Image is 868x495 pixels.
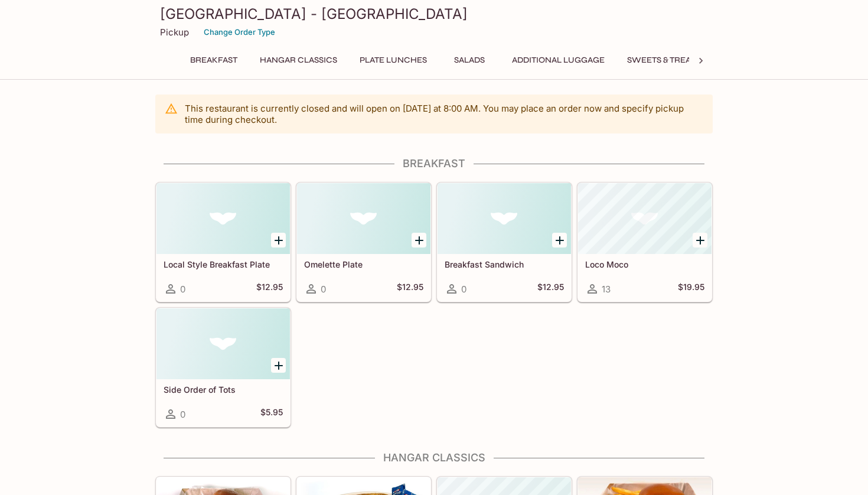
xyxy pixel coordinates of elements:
h4: Breakfast [155,157,713,170]
p: Pickup [160,27,189,38]
button: Hangar Classics [253,52,344,69]
h3: [GEOGRAPHIC_DATA] - [GEOGRAPHIC_DATA] [160,5,708,23]
span: 0 [180,284,185,295]
div: Side Order of Tots [156,308,290,379]
div: Breakfast Sandwich [438,183,571,254]
h5: Omelette Plate [304,259,423,269]
button: Add Local Style Breakfast Plate [271,233,286,247]
button: Additional Luggage [505,52,611,69]
a: Breakfast Sandwich0$12.95 [437,183,572,302]
button: Add Breakfast Sandwich [552,233,567,247]
div: Local Style Breakfast Plate [156,183,290,254]
button: Add Omelette Plate [412,233,426,247]
span: 13 [602,284,611,295]
p: This restaurant is currently closed and will open on [DATE] at 8:00 AM . You may place an order n... [185,103,703,125]
button: Sweets & Treats [621,52,706,69]
h5: $12.95 [537,282,564,296]
h5: $12.95 [397,282,423,296]
a: Side Order of Tots0$5.95 [156,308,291,427]
h5: Local Style Breakfast Plate [164,259,283,269]
h5: Loco Moco [585,259,704,269]
span: 0 [321,284,326,295]
span: 0 [461,284,466,295]
h4: Hangar Classics [155,451,713,464]
span: 0 [180,409,185,420]
a: Omelette Plate0$12.95 [296,183,431,302]
h5: $5.95 [260,407,283,421]
a: Local Style Breakfast Plate0$12.95 [156,183,291,302]
div: Omelette Plate [297,183,430,254]
a: Loco Moco13$19.95 [577,183,712,302]
button: Change Order Type [198,23,280,41]
h5: Breakfast Sandwich [445,259,564,269]
button: Salads [443,52,496,69]
h5: $12.95 [256,282,283,296]
button: Add Loco Moco [693,233,707,247]
button: Add Side Order of Tots [271,358,286,373]
h5: $19.95 [678,282,704,296]
h5: Side Order of Tots [164,385,283,395]
div: Loco Moco [578,183,712,254]
button: Plate Lunches [353,52,433,69]
button: Breakfast [184,52,244,69]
